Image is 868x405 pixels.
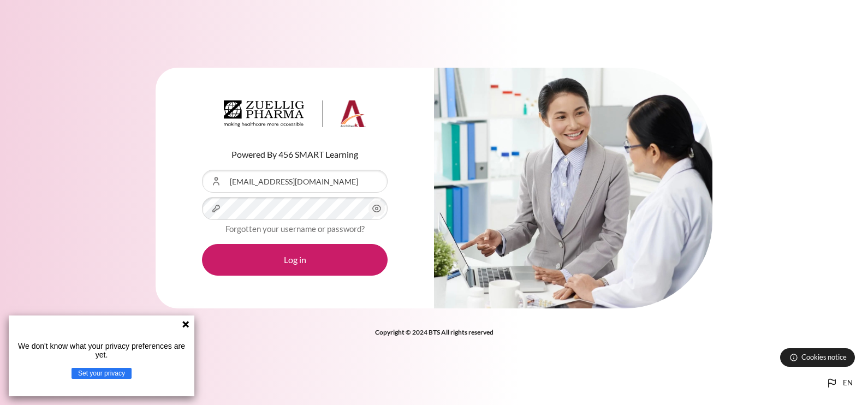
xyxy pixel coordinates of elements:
[202,244,388,276] button: Log in
[780,348,855,367] button: Cookies notice
[72,368,132,379] button: Set your privacy
[224,100,366,128] img: Architeck
[821,372,857,394] button: Languages
[13,342,190,359] p: We don't know what your privacy preferences are yet.
[224,100,366,132] a: Architeck
[375,328,494,336] strong: Copyright © 2024 BTS All rights reserved
[225,224,365,234] a: Forgotten your username or password?
[801,352,847,362] span: Cookies notice
[202,170,388,193] input: Username or Email Address
[202,148,388,161] p: Powered By 456 SMART Learning
[843,378,853,389] span: en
